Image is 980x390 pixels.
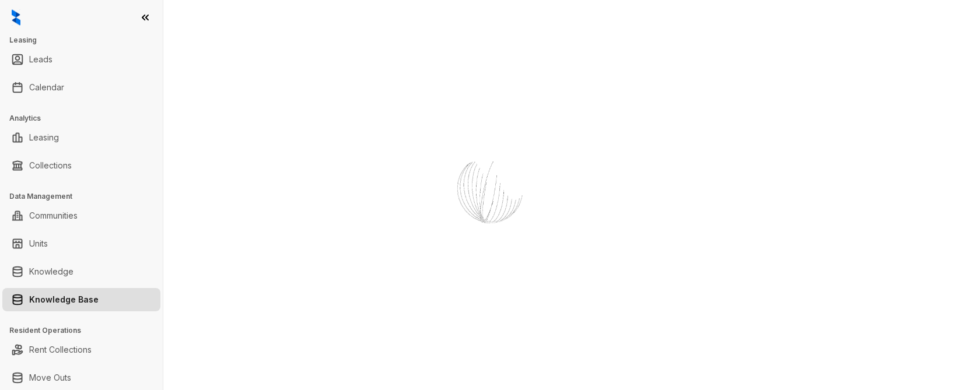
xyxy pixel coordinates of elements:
[2,76,160,99] li: Calendar
[2,204,160,227] li: Communities
[29,204,78,227] a: Communities
[29,48,52,71] a: Leads
[9,191,163,202] h3: Data Management
[2,154,160,177] li: Collections
[470,248,511,259] div: Loading...
[2,232,160,255] li: Units
[29,154,72,177] a: Collections
[2,260,160,283] li: Knowledge
[2,288,160,311] li: Knowledge Base
[29,288,99,311] a: Knowledge Base
[9,35,163,45] h3: Leasing
[2,366,160,389] li: Move Outs
[29,338,92,361] a: Rent Collections
[9,113,163,124] h3: Analytics
[2,126,160,149] li: Leasing
[29,126,59,149] a: Leasing
[29,366,71,389] a: Move Outs
[29,76,64,99] a: Calendar
[29,232,48,255] a: Units
[432,131,548,248] img: Loader
[2,48,160,71] li: Leads
[2,338,160,361] li: Rent Collections
[12,9,20,26] img: logo
[29,260,73,283] a: Knowledge
[9,325,163,336] h3: Resident Operations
